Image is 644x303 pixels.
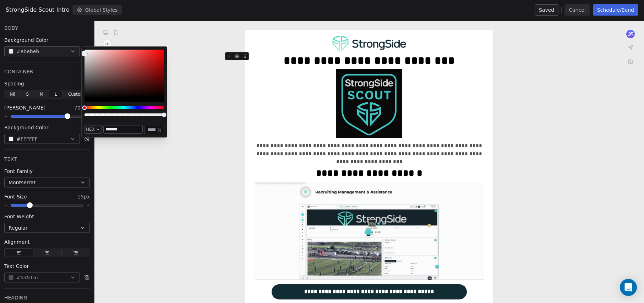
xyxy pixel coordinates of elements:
[4,193,27,200] span: Font Size
[16,48,39,55] span: #ebebeb
[4,46,80,56] button: #ebebeb
[620,279,637,296] div: Open Intercom Messenger
[593,4,638,16] button: Schedule/Send
[84,125,102,134] button: HEX
[535,4,558,16] button: Saved
[16,274,39,281] span: #535151
[4,156,90,163] div: TEXT
[4,263,29,270] span: Text Color
[4,80,24,87] span: Spacing
[564,4,590,16] button: Cancel
[26,91,29,97] span: S
[84,113,164,116] div: Alpha
[72,5,122,15] button: Global Styles
[4,273,80,282] button: #535151
[4,24,90,32] div: BODY
[4,104,45,111] span: [PERSON_NAME]
[4,239,30,246] span: Alignment
[4,124,49,131] span: Background Color
[4,168,33,175] span: Font Family
[10,91,15,97] span: Nil
[9,224,28,232] span: Regular
[16,135,38,143] span: #FFFFFF
[4,134,80,144] button: #FFFFFF
[84,106,164,109] div: Hue
[40,91,43,97] span: M
[4,294,90,301] div: HEADING
[68,91,84,97] span: Custom
[6,6,70,14] span: StrongSide Scout Intro
[74,104,90,111] span: 700px
[4,68,90,75] div: CONTAINER
[77,193,90,200] span: 15px
[4,37,49,44] span: Background Color
[9,179,36,186] span: Montserrat
[4,213,34,220] span: Font Weight
[84,50,164,98] div: Color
